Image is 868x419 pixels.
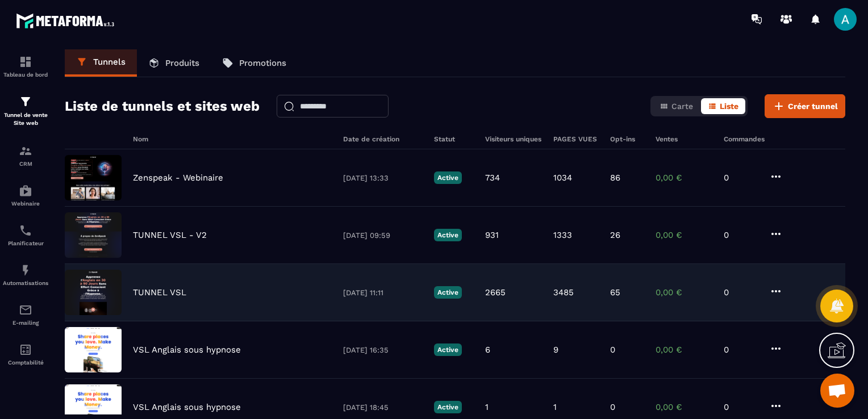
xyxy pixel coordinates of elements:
p: TUNNEL VSL - V2 [133,230,207,240]
p: 734 [485,173,500,183]
img: scheduler [19,224,32,237]
button: Liste [701,98,745,114]
img: image [65,155,122,200]
p: Active [434,286,462,299]
p: 0,00 € [656,173,712,183]
p: 0 [610,402,615,412]
img: image [65,270,122,315]
p: 1333 [553,230,572,240]
p: 65 [610,287,620,298]
img: automations [19,263,32,277]
p: 0,00 € [656,345,712,355]
p: [DATE] 13:33 [343,174,423,182]
p: Produits [165,58,199,68]
a: accountantaccountantComptabilité [3,334,48,374]
a: Tunnels [65,49,137,77]
img: email [19,303,32,317]
p: 6 [485,345,490,355]
span: Créer tunnel [788,100,838,112]
p: [DATE] 11:11 [343,288,423,297]
button: Carte [653,98,700,114]
p: 0 [724,173,758,183]
a: emailemailE-mailing [3,295,48,334]
p: Active [434,171,462,184]
p: Tableau de bord [3,72,48,78]
p: Comptabilité [3,359,48,366]
h6: Opt-ins [610,135,644,143]
p: Active [434,343,462,356]
p: Planificateur [3,240,48,246]
h2: Liste de tunnels et sites web [65,95,260,118]
p: 1 [553,402,557,412]
p: 0,00 € [656,287,712,298]
a: formationformationCRM [3,136,48,175]
p: Automatisations [3,280,48,286]
p: Promotions [239,58,286,68]
p: Active [434,229,462,241]
p: VSL Anglais sous hypnose [133,402,241,412]
h6: Nom [133,135,332,143]
h6: Ventes [656,135,712,143]
p: 0 [724,345,758,355]
a: schedulerschedulerPlanificateur [3,215,48,255]
img: logo [16,10,118,31]
img: automations [19,184,32,198]
p: 0,00 € [656,230,712,240]
h6: Statut [434,135,474,143]
a: formationformationTableau de bord [3,47,48,86]
p: 931 [485,230,499,240]
a: automationsautomationsAutomatisations [3,255,48,295]
p: Active [434,401,462,413]
a: automationsautomationsWebinaire [3,175,48,215]
p: 3485 [553,287,574,298]
img: image [65,212,122,258]
p: Tunnel de vente Site web [3,111,48,127]
p: [DATE] 18:45 [343,403,423,412]
h6: Commandes [724,135,765,143]
span: Carte [671,102,693,111]
img: accountant [19,343,32,357]
p: E-mailing [3,320,48,326]
h6: PAGES VUES [553,135,599,143]
h6: Visiteurs uniques [485,135,542,143]
p: Zenspeak - Webinaire [133,173,223,183]
img: formation [19,55,32,69]
p: TUNNEL VSL [133,287,186,298]
p: 0 [610,345,615,355]
div: Ouvrir le chat [820,374,854,408]
p: CRM [3,161,48,167]
img: formation [19,95,32,108]
a: formationformationTunnel de vente Site web [3,86,48,136]
p: 1034 [553,173,572,183]
p: Tunnels [93,57,126,67]
span: Liste [720,102,738,111]
button: Créer tunnel [765,94,845,118]
p: [DATE] 16:35 [343,346,423,354]
a: Produits [137,49,211,77]
p: 0,00 € [656,402,712,412]
p: 9 [553,345,558,355]
p: 2665 [485,287,506,298]
p: VSL Anglais sous hypnose [133,345,241,355]
img: image [65,327,122,372]
p: 86 [610,173,620,183]
p: 0 [724,230,758,240]
p: 26 [610,230,620,240]
p: Webinaire [3,200,48,207]
p: 0 [724,287,758,298]
p: 1 [485,402,489,412]
h6: Date de création [343,135,423,143]
a: Promotions [211,49,298,77]
p: [DATE] 09:59 [343,231,423,240]
p: 0 [724,402,758,412]
img: formation [19,144,32,158]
